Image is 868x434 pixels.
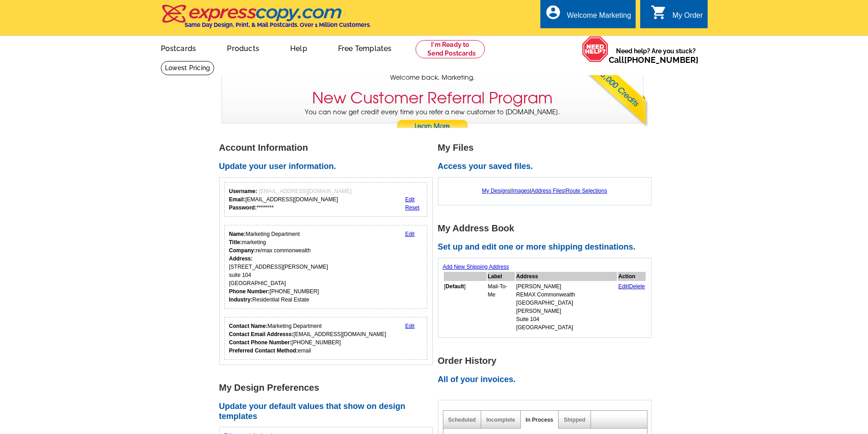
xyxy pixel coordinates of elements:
h1: Account Information [219,143,438,153]
h2: Access your saved files. [438,162,657,172]
td: [ ] [444,282,487,332]
div: Marketing Department [EMAIL_ADDRESS][DOMAIN_NAME] [PHONE_NUMBER] email [229,322,386,355]
strong: Industry: [229,296,252,303]
a: Edit [618,283,628,290]
a: Help [276,37,322,58]
div: Your login information. [224,182,428,217]
span: [EMAIL_ADDRESS][DOMAIN_NAME] [259,188,351,194]
h4: Same Day Design, Print, & Mail Postcards. Over 1 Million Customers. [185,21,371,28]
h2: Update your default values that show on design templates [219,402,438,421]
h1: My Files [438,143,657,153]
a: My Designs [482,188,511,194]
strong: Name: [229,231,246,237]
span: Call [609,55,699,65]
strong: Address: [229,255,253,262]
h2: Set up and edit one or more shipping destinations. [438,242,657,252]
td: | [618,282,646,332]
a: Incomplete [486,417,515,423]
a: Reset [405,204,419,211]
strong: Contact Phone Number: [229,339,292,346]
span: Welcome back, Marketing. [390,73,475,82]
a: Same Day Design, Print, & Mail Postcards. Over 1 Million Customers. [161,11,371,28]
span: Need help? Are you stuck? [609,46,703,65]
h2: All of your invoices. [438,375,657,385]
th: Label [488,272,515,281]
strong: Phone Number: [229,288,270,295]
td: [PERSON_NAME] REMAX Commonwealth [GEOGRAPHIC_DATA][PERSON_NAME] Suite 104 [GEOGRAPHIC_DATA] [516,282,617,332]
a: [PHONE_NUMBER] [624,55,699,65]
a: Images [512,188,529,194]
th: Address [516,272,617,281]
strong: Contact Email Addresss: [229,331,294,337]
strong: Password: [229,204,257,211]
div: Marketing Department marketing re/max commonwealth [STREET_ADDRESS][PERSON_NAME] suite 104 [GEOGR... [229,230,328,304]
img: help [582,36,609,62]
a: shopping_cart My Order [651,10,703,21]
a: Shipped [564,417,585,423]
a: Delete [629,283,645,290]
div: Your personal details. [224,225,428,309]
th: Action [618,272,646,281]
div: My Order [673,11,703,24]
strong: Preferred Contact Method: [229,347,298,354]
strong: Company: [229,247,256,254]
i: account_circle [545,4,561,20]
a: Add New Shipping Address [443,264,509,270]
p: You can now get credit every time you refer a new customer to [DOMAIN_NAME]. [222,107,643,133]
a: Edit [405,196,415,203]
a: Products [212,37,274,58]
h1: My Design Preferences [219,383,438,393]
a: Route Selections [566,188,607,194]
div: Welcome Marketing [567,11,631,24]
td: Mail-To-Me [488,282,515,332]
strong: Title: [229,239,242,245]
h3: New Customer Referral Program [312,89,553,107]
a: In Process [526,417,554,423]
a: Learn More [396,120,468,133]
a: Postcards [146,37,211,58]
a: Scheduled [448,417,476,423]
a: Address Files [531,188,565,194]
div: | | | [443,182,647,199]
strong: Email: [229,196,246,203]
strong: Username: [229,188,257,194]
a: Free Templates [324,37,406,58]
strong: Contact Name: [229,323,268,329]
div: Who should we contact regarding order issues? [224,317,428,360]
a: Edit [405,323,415,329]
h1: Order History [438,356,657,366]
h1: My Address Book [438,224,657,233]
a: Edit [405,231,415,237]
b: Default [446,283,464,290]
h2: Update your user information. [219,162,438,172]
i: shopping_cart [651,4,667,20]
